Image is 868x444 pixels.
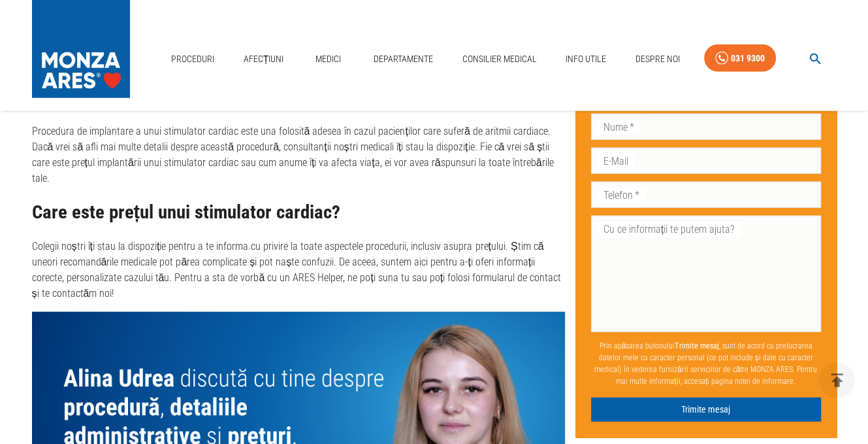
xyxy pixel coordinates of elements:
[308,46,349,73] a: Medici
[819,362,855,398] button: delete
[731,50,765,67] div: 031 9300
[166,46,219,73] a: Proceduri
[32,202,565,223] h2: Care este prețul unui stimulator cardiac?
[457,46,541,73] a: Consilier Medical
[32,124,565,186] p: Procedura de implantare a unui stimulator cardiac este una folosită adesea în cazul pacienților c...
[560,46,611,73] a: Info Utile
[32,239,565,301] p: Colegii noștri îți stau la dispoziție pentru a te informa cu privire la toate aspectele proceduri...
[591,335,821,392] p: Prin apăsarea butonului , sunt de acord cu prelucrarea datelor mele cu caracter personal (ce pot ...
[591,398,821,422] button: Trimite mesaj
[704,44,776,73] a: 031 9300
[630,46,685,73] a: Despre Noi
[368,46,438,73] a: Departamente
[675,341,718,350] b: Trimite mesaj
[238,46,289,73] a: Afecțiuni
